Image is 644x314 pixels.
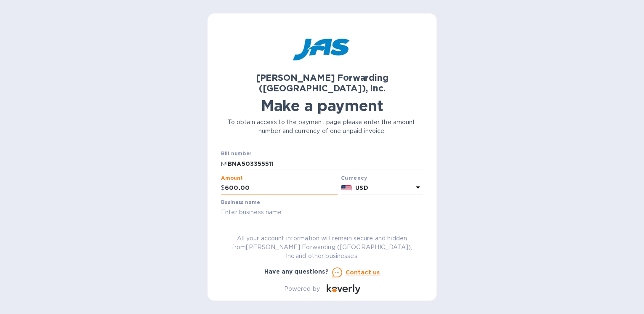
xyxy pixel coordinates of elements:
[225,182,338,194] input: 0.00
[341,175,367,181] b: Currency
[221,206,423,219] input: Enter business name
[221,118,423,136] p: To obtain access to the payment page please enter the amount, number and currency of one unpaid i...
[256,72,389,93] b: [PERSON_NAME] Forwarding ([GEOGRAPHIC_DATA]), Inc.
[264,268,329,275] b: Have any questions?
[355,184,368,191] b: USD
[221,200,260,205] label: Business name
[284,285,319,293] p: Powered by
[341,185,352,191] img: USD
[221,97,423,114] h1: Make a payment
[221,234,423,261] p: All your account information will remain secure and hidden from [PERSON_NAME] Forwarding ([GEOGRA...
[221,160,228,168] p: №
[346,269,380,276] u: Contact us
[221,176,242,181] label: Amount
[221,152,251,157] label: Bill number
[228,157,423,170] input: Enter bill number
[221,184,225,192] p: $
